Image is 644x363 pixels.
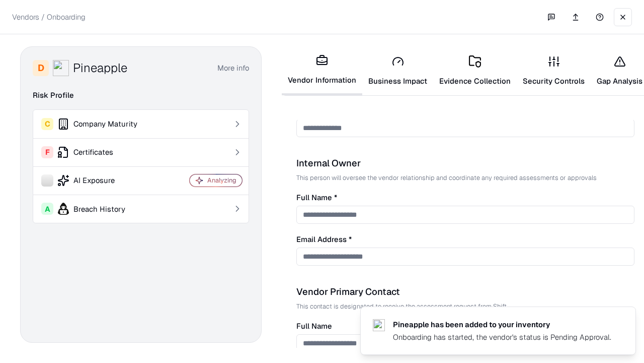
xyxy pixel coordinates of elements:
div: A [41,203,53,215]
div: Risk Profile [33,89,249,101]
img: Pineapple [53,60,69,76]
label: Full Name * [296,194,634,202]
label: Full Name [296,323,634,330]
div: AI Exposure [41,174,161,187]
a: Business Impact [362,47,433,94]
a: Evidence Collection [433,47,517,94]
div: D [33,60,49,76]
img: pineappleenergy.com [373,319,385,331]
div: Pineapple [73,60,127,76]
p: Vendors / Onboarding [12,12,86,22]
div: C [41,118,53,130]
p: This contact is designated to receive the assessment request from Shift [296,302,634,311]
a: Security Controls [517,47,591,94]
div: Vendor Primary Contact [296,286,634,298]
div: Breach History [41,203,161,215]
div: Internal Owner [296,157,634,169]
div: Onboarding has started, the vendor's status is Pending Approval. [393,332,611,342]
div: Certificates [41,146,161,158]
p: This person will oversee the vendor relationship and coordinate any required assessments or appro... [296,173,634,182]
button: More info [217,59,249,77]
label: Email Address * [296,236,634,244]
div: F [41,146,53,158]
a: Vendor Information [282,46,362,95]
div: Analyzing [207,176,236,185]
div: Company Maturity [41,118,161,130]
div: Pineapple has been added to your inventory [393,319,611,330]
